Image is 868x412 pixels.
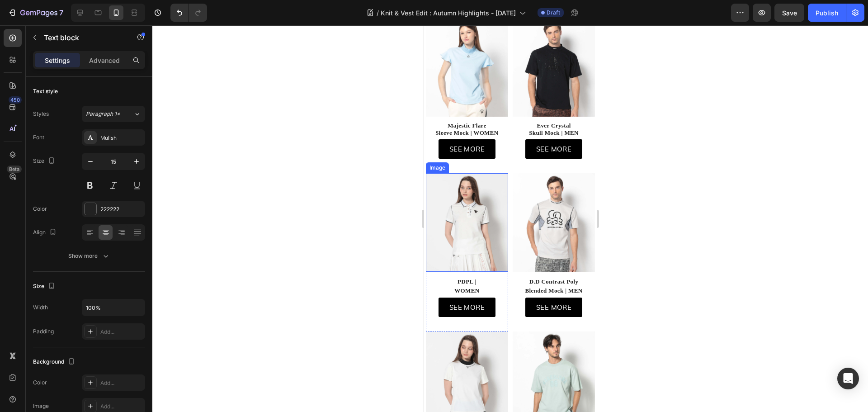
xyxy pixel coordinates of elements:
[33,280,57,293] div: Size
[547,9,560,17] span: Draft
[11,104,74,111] span: Sleeve Mock | WOMEN
[101,262,159,269] strong: Blended Mock | MEN
[33,87,58,95] div: Text style
[24,97,62,104] span: Majestic Flare
[25,276,61,288] div: SEE MORE
[24,24,99,31] div: Domain: [DOMAIN_NAME]
[34,53,81,59] div: Domain Overview
[100,53,152,59] div: Keywords by Traffic
[33,227,58,239] div: Align
[90,52,97,60] img: tab_keywords_by_traffic_grey.svg
[24,52,32,60] img: tab_domain_overview_orange.svg
[100,379,143,387] div: Add...
[33,155,57,167] div: Size
[4,138,23,147] div: Image
[100,328,143,336] div: Add...
[837,368,859,389] div: Open Intercom Messenger
[4,4,67,22] button: 7
[14,14,22,22] img: logo_orange.svg
[59,7,63,18] p: 7
[86,110,120,118] span: Paragraph 1*
[89,56,120,65] p: Advanced
[100,403,143,411] div: Add...
[33,110,49,118] div: Styles
[101,114,158,133] a: SEE MORE
[25,118,61,130] div: SEE MORE
[782,9,797,17] span: Save
[816,8,838,18] div: Publish
[112,276,147,288] div: SEE MORE
[9,96,22,104] div: 450
[25,14,44,22] div: v 4.0.25
[14,114,71,133] a: SEE MORE
[45,56,70,65] p: Settings
[105,253,155,260] strong: D.D Contrast Poly
[33,327,54,336] div: Padding
[82,106,145,122] button: Paragraph 1*
[68,251,110,260] div: Show more
[101,272,158,292] a: SEE MORE
[90,104,170,111] p: Skull Mock | MEN
[33,248,145,264] button: Show more
[377,8,379,18] span: /
[33,356,77,368] div: Background
[3,261,83,270] p: WOMEN
[33,379,47,387] div: Color
[381,8,516,18] span: Knit & Vest Edit : Autumn Highlights - [DATE]
[2,148,84,247] img: gempages_468216102573310855-087b0fc7-bef4-4afa-800d-f57508c0fe57.jpg
[33,402,49,410] div: Image
[424,25,597,412] iframe: Design area
[7,166,22,173] div: Beta
[14,24,22,31] img: website_grey.svg
[90,97,170,104] p: Ever Crystal
[44,32,121,43] p: Text block
[112,118,147,130] div: SEE MORE
[82,299,145,316] input: Auto
[14,272,71,292] a: SEE MORE
[170,4,207,22] div: Undo/Redo
[89,306,171,405] img: gempages_468216102573310855-37e39c3e-3c19-46ff-94fe-09f15cce7e6c.jpg
[808,4,846,22] button: Publish
[33,133,44,142] div: Font
[100,205,143,213] div: 222222
[33,303,48,312] div: Width
[89,148,171,247] img: gempages_468216102573310855-290f5620-3a2d-4995-8905-9b2ce4b9da0c.jpg
[3,252,83,261] p: PDPL |
[774,4,804,22] button: Save
[2,306,84,405] img: gempages_468216102573310855-694903bc-47b5-405a-9f91-fa1e2fce4706.jpg
[33,205,47,213] div: Color
[100,134,143,142] div: Mulish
